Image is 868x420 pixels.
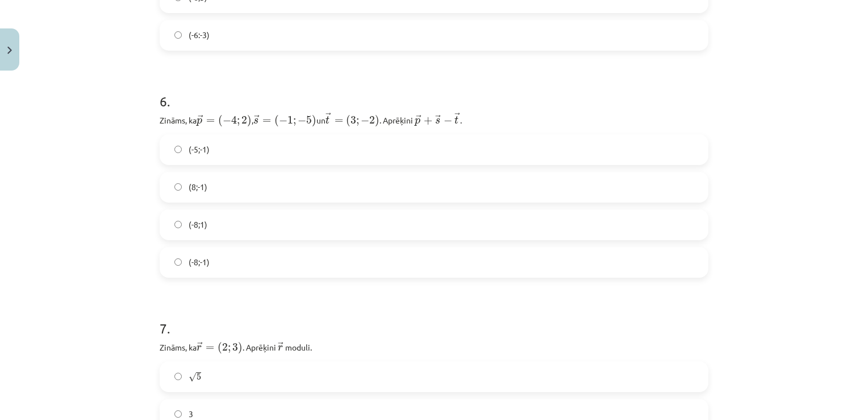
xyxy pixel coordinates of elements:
span: ( [346,115,350,127]
span: → [197,342,203,350]
span: 3 [189,408,193,420]
span: (-8;1) [189,219,207,230]
span: = [262,119,271,123]
input: (-8;1) [174,221,182,228]
span: s [435,118,440,124]
span: 4 [231,116,237,124]
span: (-5;-1) [189,143,210,155]
span: − [444,117,452,125]
span: √ [189,372,197,382]
span: (8;-1) [189,181,207,193]
span: ( [274,115,279,127]
span: → [198,115,203,123]
span: ; [293,118,296,126]
span: − [279,117,287,125]
span: → [325,113,331,121]
span: 2 [241,116,247,124]
span: ; [237,118,240,126]
span: 2 [222,343,228,351]
span: = [335,119,343,123]
span: − [298,117,306,125]
span: ( [218,342,222,354]
span: → [278,342,283,350]
span: 5 [197,373,201,380]
span: ; [228,345,231,353]
span: r [278,345,283,351]
span: → [416,115,422,123]
span: t [454,116,458,124]
span: − [361,117,369,125]
span: + [424,117,432,125]
span: s [253,118,258,124]
span: = [206,119,215,123]
span: ) [247,115,252,127]
span: → [454,113,460,121]
span: (-6:-3) [189,29,210,41]
span: (-8;-1) [189,256,210,268]
span: 3 [350,116,356,124]
span: p [197,118,202,126]
span: ; [356,118,359,126]
span: 5 [306,116,312,124]
span: t [325,116,329,124]
span: ) [238,342,243,354]
span: ( [218,115,223,127]
input: (-6:-3) [174,31,182,39]
p: Zināms, ka . Aprēķini ﻿ ﻿ moduli. [160,339,708,355]
span: = [206,346,214,351]
input: 3 [174,410,182,418]
span: − [223,117,231,125]
input: (8;-1) [174,183,182,191]
p: Zināms, ka , un ﻿. Aprēķini . [160,112,708,127]
span: 1 [287,116,293,124]
h1: 6 . [160,73,708,109]
span: → [254,115,260,123]
span: r [197,345,202,351]
input: (-8;-1) [174,258,182,266]
span: ) [375,115,379,127]
span: 3 [232,343,238,351]
span: ) [312,115,316,127]
input: (-5;-1) [174,146,182,153]
h1: 7 . [160,300,708,336]
span: p [415,118,420,126]
span: 2 [369,116,375,124]
span: → [435,115,441,123]
img: icon-close-lesson-0947bae3869378f0d4975bcd49f059093ad1ed9edebbc8119c70593378902aed.svg [7,47,12,54]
